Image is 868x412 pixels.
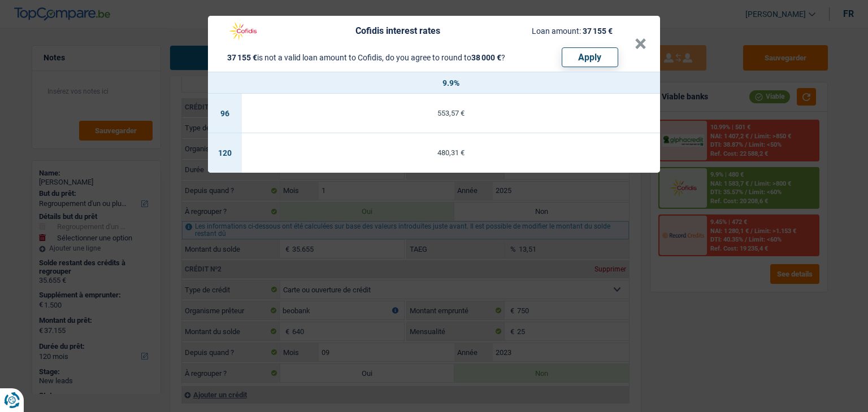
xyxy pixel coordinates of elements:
div: 553,57 € [242,109,660,117]
th: 9.9% [242,72,660,94]
span: 37 155 € [583,27,613,36]
span: 37 155 € [227,53,257,62]
td: 120 [208,133,242,173]
span: 38 000 € [471,53,501,62]
button: × [635,38,646,50]
td: 96 [208,94,242,133]
button: Apply [562,47,618,67]
span: Loan amount: [532,27,581,36]
div: is not a valid loan amount to Cofidis, do you agree to round to ? [227,54,505,62]
div: Cofidis interest rates [355,27,440,36]
img: Cofidis [222,20,264,42]
div: 480,31 € [242,149,660,156]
